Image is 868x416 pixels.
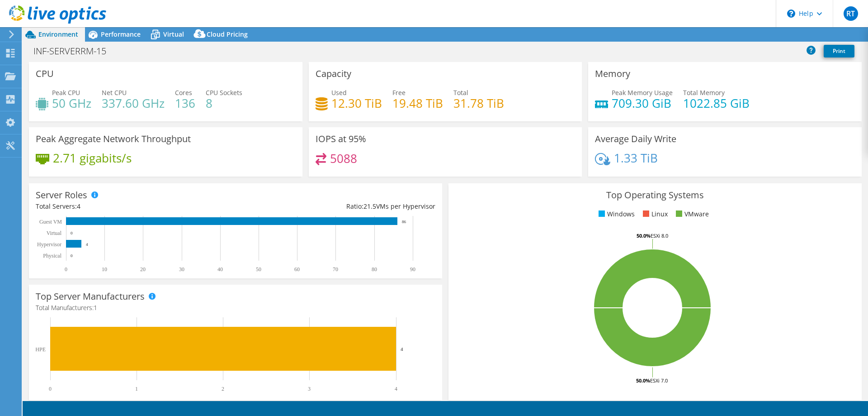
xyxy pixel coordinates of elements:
li: Windows [596,209,635,219]
text: 50 [256,266,261,273]
text: 40 [217,266,223,273]
h4: 19.48 TiB [392,98,443,108]
h3: Average Daily Write [595,134,676,144]
span: 1 [94,303,97,312]
text: 30 [179,266,184,273]
h3: Peak Aggregate Network Throughput [36,134,191,144]
h4: 337.60 GHz [102,98,165,108]
svg: \n [787,10,795,18]
h1: INF-SERVERRM-15 [29,46,120,56]
h3: Top Server Manufacturers [36,292,145,301]
text: 0 [71,231,73,235]
h4: 8 [206,98,242,108]
h3: Memory [595,69,630,79]
span: Total [453,88,468,97]
h4: 136 [175,98,195,108]
h4: 1022.85 GiB [683,98,750,108]
h4: Total Manufacturers: [36,303,435,313]
h3: Top Operating Systems [455,190,855,200]
text: 80 [372,266,377,273]
text: Physical [43,253,61,259]
h3: IOPS at 95% [316,134,366,144]
text: 90 [410,266,415,273]
text: 4 [401,346,403,352]
h4: 50 GHz [52,98,91,108]
text: 20 [140,266,146,273]
text: 3 [308,386,311,392]
span: Peak Memory Usage [612,88,673,97]
h3: Server Roles [36,190,87,200]
h4: 1.33 TiB [614,153,658,163]
h4: 5088 [330,153,357,163]
span: CPU Sockets [206,88,242,97]
span: Total Memory [683,88,725,97]
text: 4 [395,386,397,392]
span: Free [392,88,406,97]
span: RT [844,6,858,21]
text: Virtual [47,230,62,236]
span: Peak CPU [52,88,80,97]
h4: 12.30 TiB [331,98,382,108]
tspan: ESXi 7.0 [650,377,668,384]
span: Performance [101,30,141,38]
span: 21.5 [363,202,376,210]
h3: Capacity [316,69,351,79]
h4: 709.30 GiB [612,98,673,108]
text: 86 [402,220,406,224]
h4: 2.71 gigabits/s [53,153,132,163]
text: 0 [49,386,52,392]
text: 0 [71,253,73,258]
a: Print [824,45,854,57]
text: HPE [35,346,46,353]
h4: 31.78 TiB [453,98,504,108]
text: 60 [294,266,300,273]
text: Guest VM [39,219,62,225]
span: Cloud Pricing [207,30,248,38]
span: Cores [175,88,192,97]
text: 10 [102,266,107,273]
span: Virtual [163,30,184,38]
span: Net CPU [102,88,127,97]
span: Environment [38,30,78,38]
li: VMware [674,209,709,219]
tspan: 50.0% [636,377,650,384]
text: Hypervisor [37,241,61,248]
text: 70 [333,266,338,273]
text: 1 [135,386,138,392]
li: Linux [641,209,668,219]
div: Total Servers: [36,201,236,211]
tspan: 50.0% [637,232,651,239]
h3: CPU [36,69,54,79]
text: 4 [86,242,88,247]
span: 4 [77,202,80,210]
span: Used [331,88,347,97]
div: Ratio: VMs per Hypervisor [236,201,435,211]
text: 2 [222,386,224,392]
text: 0 [65,266,67,273]
tspan: ESXi 8.0 [651,232,668,239]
